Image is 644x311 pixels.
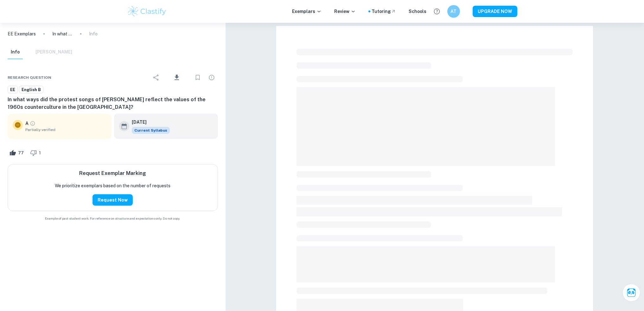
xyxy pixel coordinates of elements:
[30,121,35,126] a: Grade partially verified
[132,127,170,134] span: Current Syllabus
[205,71,218,84] div: Report issue
[52,30,73,37] p: In what ways did the protest songs of [PERSON_NAME] reflect the values of the 1960s countercultur...
[150,71,163,84] div: Share
[8,75,51,80] span: Research question
[8,30,36,37] a: EE Exemplars
[127,5,167,18] img: Clastify logo
[19,86,43,94] a: English B
[450,8,457,15] h6: AT
[447,5,460,18] button: AT
[79,170,146,177] h6: Request Exemplar Marking
[334,8,356,15] p: Review
[25,120,29,127] p: A
[29,148,44,158] div: Dislike
[8,96,218,111] h6: In what ways did the protest songs of [PERSON_NAME] reflect the values of the 1960s countercultur...
[473,6,517,17] button: UPGRADE NOW
[292,8,322,15] p: Exemplars
[132,119,165,126] h6: [DATE]
[8,148,27,158] div: Like
[25,127,106,133] span: Partially verified
[409,8,426,15] a: Schools
[15,150,27,156] span: 77
[8,216,218,221] span: Example of past student work. For reference on structure and expectations only. Do not copy.
[622,284,640,302] button: Ask Clai
[8,86,18,94] a: EE
[431,6,442,17] button: Help and Feedback
[191,71,204,84] div: Bookmark
[8,87,17,93] span: EE
[164,69,190,86] div: Download
[8,45,23,59] button: Info
[35,150,44,156] span: 1
[19,87,43,93] span: English B
[55,182,170,189] p: We prioritize exemplars based on the number of requests
[92,194,133,206] button: Request Now
[372,8,396,15] a: Tutoring
[89,30,98,37] p: Info
[132,127,170,134] div: This exemplar is based on the current syllabus. Feel free to refer to it for inspiration/ideas wh...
